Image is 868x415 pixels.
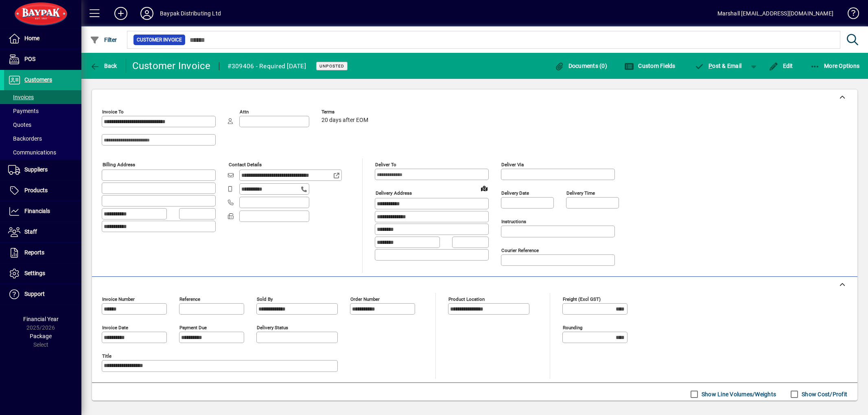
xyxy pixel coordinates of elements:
div: #309406 - Required [DATE] [227,60,306,73]
button: Profile [134,6,160,21]
label: Show Cost/Profit [800,390,847,398]
a: Financials [4,201,81,222]
span: Package [30,333,52,339]
span: Custom Fields [624,63,676,69]
div: Marshall [EMAIL_ADDRESS][DOMAIN_NAME] [717,7,833,20]
span: Products [24,187,48,193]
button: Back [88,59,119,73]
span: Edit [769,63,793,69]
mat-label: Delivery time [566,190,595,196]
span: POS [24,56,35,62]
span: Back [90,63,117,69]
mat-label: Freight (excl GST) [563,296,601,302]
mat-label: Rounding [563,325,582,330]
a: Communications [4,146,81,159]
mat-label: Attn [240,109,249,115]
button: More Options [808,59,862,73]
mat-label: Deliver To [375,162,396,167]
button: Add [108,6,134,21]
a: Backorders [4,132,81,146]
button: Edit [767,59,795,73]
div: Baypak Distributing Ltd [160,7,221,20]
a: View on map [478,182,491,195]
span: Terms [321,109,370,115]
mat-label: Sold by [257,296,273,302]
span: Financials [24,208,50,214]
a: Settings [4,263,81,284]
span: Unposted [319,63,344,69]
span: Settings [24,270,45,276]
span: Home [24,35,39,41]
span: Communications [8,149,56,156]
span: Customer Invoice [137,36,182,44]
mat-label: Instructions [501,219,526,224]
mat-label: Title [102,353,112,359]
span: Support [24,291,45,297]
a: Products [4,180,81,201]
label: Show Line Volumes/Weights [700,390,776,398]
a: Support [4,284,81,304]
mat-label: Payment due [179,325,207,330]
div: Customer Invoice [132,59,211,72]
a: Staff [4,222,81,242]
a: Invoices [4,90,81,104]
span: Reports [24,249,44,256]
mat-label: Invoice date [102,325,128,330]
a: Knowledge Base [842,2,858,28]
app-page-header-button: Back [81,59,126,73]
span: Staff [24,228,37,235]
a: Quotes [4,118,81,132]
a: Home [4,28,81,49]
mat-label: Invoice To [102,109,124,115]
span: Financial Year [23,316,59,322]
a: Suppliers [4,160,81,180]
span: Customers [24,76,52,83]
mat-label: Product location [448,296,485,302]
button: Custom Fields [622,59,678,73]
span: Backorders [8,135,42,142]
span: Documents (0) [554,63,607,69]
mat-label: Order number [350,296,380,302]
span: ost & Email [695,63,742,69]
mat-label: Deliver via [501,162,524,167]
mat-label: Invoice number [102,296,135,302]
button: Filter [88,33,119,47]
span: More Options [810,63,860,69]
span: 20 days after EOM [321,117,368,124]
a: POS [4,49,81,70]
a: Payments [4,104,81,118]
span: Payments [8,108,39,114]
mat-label: Delivery status [257,325,288,330]
mat-label: Reference [179,296,200,302]
mat-label: Delivery date [501,190,529,196]
button: Post & Email [691,59,746,73]
span: Quotes [8,122,31,128]
span: P [708,63,712,69]
a: Reports [4,243,81,263]
span: Suppliers [24,166,48,173]
button: Documents (0) [552,59,609,73]
span: Invoices [8,94,34,100]
mat-label: Courier Reference [501,248,539,253]
span: Filter [90,37,117,43]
